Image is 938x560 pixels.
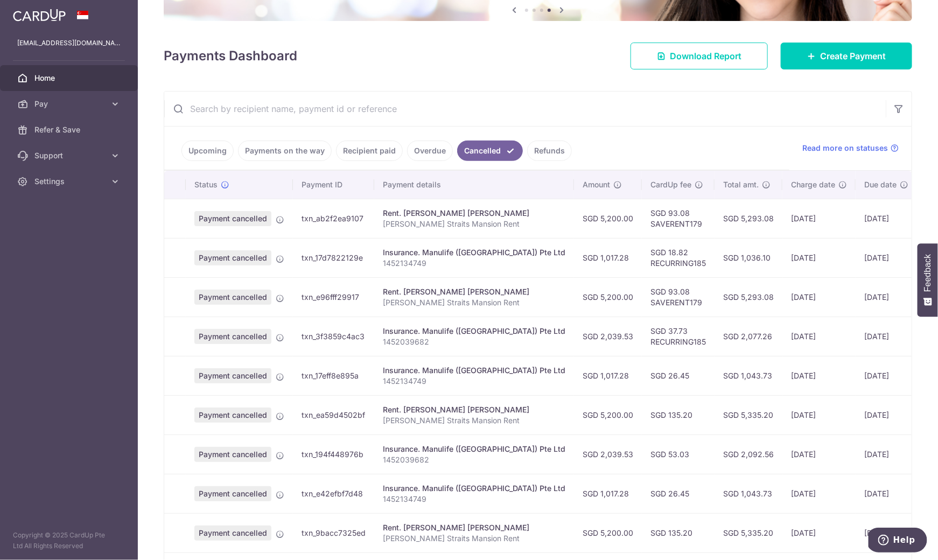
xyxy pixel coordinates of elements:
[715,277,782,317] td: SGD 5,293.08
[383,533,565,544] p: [PERSON_NAME] Straits Mansion Rent
[164,46,297,66] h4: Payments Dashboard
[383,415,565,426] p: [PERSON_NAME] Straits Mansion Rent
[194,526,271,541] span: Payment cancelled
[181,141,234,161] a: Upcoming
[293,199,374,238] td: txn_ab2f2ea9107
[336,141,403,161] a: Recipient paid
[194,368,271,383] span: Payment cancelled
[383,297,565,308] p: [PERSON_NAME] Straits Mansion Rent
[856,474,917,513] td: [DATE]
[642,435,715,474] td: SGD 53.03
[293,395,374,435] td: txn_ea59d4502bf
[791,179,835,190] span: Charge date
[864,179,897,190] span: Due date
[782,199,856,238] td: [DATE]
[670,50,741,62] span: Download Report
[642,238,715,277] td: SGD 18.82 RECURRING185
[802,143,888,153] span: Read more on statuses
[856,435,917,474] td: [DATE]
[574,277,642,317] td: SGD 5,200.00
[856,317,917,356] td: [DATE]
[383,454,565,465] p: 1452039682
[782,513,856,552] td: [DATE]
[642,356,715,395] td: SGD 26.45
[781,43,912,69] a: Create Payment
[383,219,565,229] p: [PERSON_NAME] Straits Mansion Rent
[782,277,856,317] td: [DATE]
[383,376,565,387] p: 1452134749
[194,211,271,226] span: Payment cancelled
[527,141,572,161] a: Refunds
[642,513,715,552] td: SGD 135.20
[34,124,106,135] span: Refer & Save
[782,317,856,356] td: [DATE]
[383,337,565,347] p: 1452039682
[238,141,332,161] a: Payments on the way
[293,277,374,317] td: txn_e96fff29917
[574,356,642,395] td: SGD 1,017.28
[194,250,271,265] span: Payment cancelled
[918,243,938,317] button: Feedback - Show survey
[782,356,856,395] td: [DATE]
[856,199,917,238] td: [DATE]
[194,329,271,344] span: Payment cancelled
[34,73,106,83] span: Home
[820,50,886,62] span: Create Payment
[715,395,782,435] td: SGD 5,335.20
[293,317,374,356] td: txn_3f3859c4ac3
[383,247,565,258] div: Insurance. Manulife ([GEOGRAPHIC_DATA]) Pte Ltd
[715,356,782,395] td: SGD 1,043.73
[383,483,565,494] div: Insurance. Manulife ([GEOGRAPHIC_DATA]) Pte Ltd
[642,199,715,238] td: SGD 93.08 SAVERENT179
[194,179,218,190] span: Status
[642,277,715,317] td: SGD 93.08 SAVERENT179
[383,258,565,269] p: 1452134749
[383,365,565,376] div: Insurance. Manulife ([GEOGRAPHIC_DATA]) Pte Ltd
[293,435,374,474] td: txn_194f448976b
[574,317,642,356] td: SGD 2,039.53
[782,238,856,277] td: [DATE]
[293,171,374,199] th: Payment ID
[374,171,574,199] th: Payment details
[856,277,917,317] td: [DATE]
[631,43,768,69] a: Download Report
[293,356,374,395] td: txn_17eff8e895a
[715,199,782,238] td: SGD 5,293.08
[194,290,271,305] span: Payment cancelled
[869,528,927,555] iframe: Opens a widget where you can find more information
[293,474,374,513] td: txn_e42efbf7d48
[782,395,856,435] td: [DATE]
[574,474,642,513] td: SGD 1,017.28
[856,238,917,277] td: [DATE]
[383,404,565,415] div: Rent. [PERSON_NAME] [PERSON_NAME]
[457,141,523,161] a: Cancelled
[715,513,782,552] td: SGD 5,335.20
[574,238,642,277] td: SGD 1,017.28
[923,254,933,292] span: Feedback
[574,395,642,435] td: SGD 5,200.00
[574,199,642,238] td: SGD 5,200.00
[17,38,121,48] p: [EMAIL_ADDRESS][DOMAIN_NAME]
[782,474,856,513] td: [DATE]
[856,356,917,395] td: [DATE]
[34,99,106,109] span: Pay
[782,435,856,474] td: [DATE]
[642,474,715,513] td: SGD 26.45
[383,326,565,337] div: Insurance. Manulife ([GEOGRAPHIC_DATA]) Pte Ltd
[715,238,782,277] td: SGD 1,036.10
[642,317,715,356] td: SGD 37.73 RECURRING185
[650,179,691,190] span: CardUp fee
[642,395,715,435] td: SGD 135.20
[164,92,886,126] input: Search by recipient name, payment id or reference
[856,395,917,435] td: [DATE]
[574,435,642,474] td: SGD 2,039.53
[715,474,782,513] td: SGD 1,043.73
[293,238,374,277] td: txn_17d7822129e
[383,208,565,219] div: Rent. [PERSON_NAME] [PERSON_NAME]
[194,447,271,462] span: Payment cancelled
[383,444,565,454] div: Insurance. Manulife ([GEOGRAPHIC_DATA]) Pte Ltd
[34,176,106,187] span: Settings
[13,9,66,22] img: CardUp
[34,150,106,161] span: Support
